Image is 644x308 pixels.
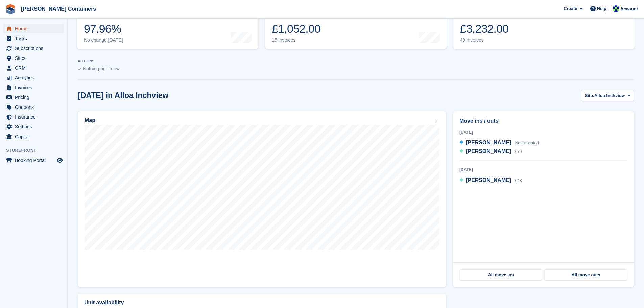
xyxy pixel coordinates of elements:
[84,37,123,43] div: No change [DATE]
[15,156,55,165] span: Booking Portal
[460,37,509,43] div: 49 invoices
[453,6,635,49] a: Awaiting payment £3,232.00 49 invoices
[15,34,55,43] span: Tasks
[564,5,577,12] span: Create
[78,111,446,287] a: Map
[15,53,55,63] span: Sites
[460,22,509,36] div: £3,232.00
[3,83,64,92] a: menu
[84,22,123,36] div: 97.96%
[15,132,55,141] span: Capital
[84,300,124,306] h2: Unit availability
[3,53,64,63] a: menu
[515,178,522,183] span: 048
[3,122,64,132] a: menu
[15,122,55,132] span: Settings
[466,177,511,183] span: [PERSON_NAME]
[15,73,55,82] span: Analytics
[459,176,522,185] a: [PERSON_NAME] 048
[3,34,64,43] a: menu
[459,117,627,125] h2: Move ins / outs
[15,112,55,122] span: Insurance
[78,91,168,100] h2: [DATE] in Alloa Inchview
[5,4,16,14] img: stora-icon-8386f47178a22dfd0bd8f6a31ec36ba5ce8667c1dd55bd0f319d3a0aa187defe.svg
[15,44,55,53] span: Subscriptions
[466,148,511,154] span: [PERSON_NAME]
[3,24,64,33] a: menu
[272,37,322,43] div: 15 invoices
[3,44,64,53] a: menu
[581,90,634,101] button: Site: Alloa Inchview
[15,24,55,33] span: Home
[15,83,55,92] span: Invoices
[466,140,511,145] span: [PERSON_NAME]
[272,22,322,36] div: £1,052.00
[15,102,55,112] span: Coupons
[56,156,64,164] a: Preview store
[3,93,64,102] a: menu
[613,5,619,12] img: Audra Whitelaw
[515,141,539,145] span: Not allocated
[459,139,539,147] a: [PERSON_NAME] Not allocated
[459,147,522,156] a: [PERSON_NAME] 079
[85,117,95,123] h2: Map
[6,147,67,154] span: Storefront
[15,63,55,73] span: CRM
[3,156,64,165] a: menu
[18,3,99,15] a: [PERSON_NAME] Containers
[545,269,627,280] a: All move outs
[3,132,64,141] a: menu
[83,66,120,71] span: Nothing right now
[78,68,81,70] img: blank_slate_check_icon-ba018cac091ee9be17c0a81a6c232d5eb81de652e7a59be601be346b1b6ddf79.svg
[594,92,625,99] span: Alloa Inchview
[3,112,64,122] a: menu
[515,149,522,154] span: 079
[77,6,258,49] a: Occupancy 97.96% No change [DATE]
[15,93,55,102] span: Pricing
[3,102,64,112] a: menu
[3,73,64,82] a: menu
[459,129,627,135] div: [DATE]
[460,269,542,280] a: All move ins
[459,167,627,173] div: [DATE]
[78,59,634,63] p: ACTIONS
[585,92,594,99] span: Site:
[597,5,606,12] span: Help
[3,63,64,73] a: menu
[265,6,446,49] a: Month-to-date sales £1,052.00 15 invoices
[620,6,638,13] span: Account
